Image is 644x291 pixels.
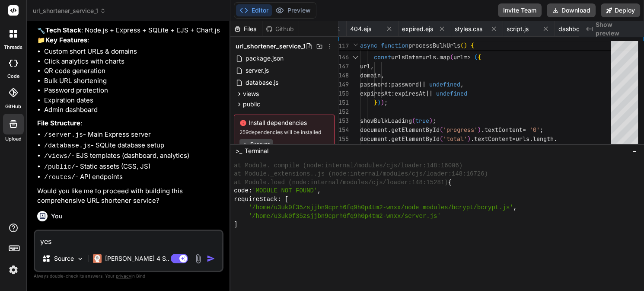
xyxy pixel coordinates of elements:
li: - API endpoints [44,172,222,183]
p: Would you like me to proceed with building this comprehensive URL shortener service? [37,186,222,206]
h6: You [51,212,63,221]
code: /database.js [44,142,91,150]
li: Expiration dates [44,96,222,106]
p: Source [54,254,74,263]
p: yes [37,227,222,237]
li: QR code generation [44,66,222,76]
button: Preview [272,4,314,16]
p: [PERSON_NAME] 4 S.. [105,254,169,263]
button: Deploy [601,3,640,17]
code: /server.js [44,131,83,139]
button: Download [547,3,596,17]
li: Bulk URL shortening [44,76,222,86]
li: Password protection [44,86,222,96]
p: Always double-check its answers. Your in Bind [34,272,223,280]
strong: File Structure [37,119,80,127]
p: 🔹 : URL Shortener Service 🔧 : Node.js + Express + SQLite + EJS + Chart.js 📁 : [37,16,222,45]
p: : [37,118,222,128]
label: GitHub [5,103,21,110]
span: url_shortener_service_1 [33,6,106,15]
li: Admin dashboard [44,105,222,115]
strong: Tech Stack [45,26,81,34]
img: settings [6,262,21,277]
strong: Key Features [45,36,87,44]
li: - SQLite database setup [44,141,222,151]
label: code [7,73,19,80]
img: Pick Models [77,255,84,262]
code: /public/ [44,163,75,171]
label: Upload [5,135,22,143]
img: Claude 4 Sonnet [93,254,102,263]
img: icon [207,254,215,263]
button: Editor [236,4,272,16]
button: Invite Team [498,3,542,17]
label: threads [4,44,22,51]
li: Click analytics with charts [44,57,222,67]
li: - Main Express server [44,130,222,141]
img: attachment [193,254,203,264]
code: /views/ [44,153,71,160]
li: - Static assets (CSS, JS) [44,162,222,173]
li: Custom short URLs & domains [44,47,222,57]
code: /routes/ [44,174,75,181]
li: - EJS templates (dashboard, analytics) [44,151,222,162]
span: privacy [116,273,131,278]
